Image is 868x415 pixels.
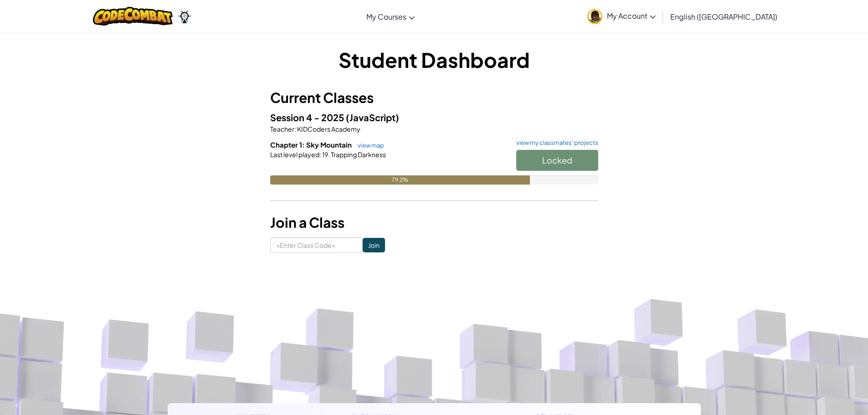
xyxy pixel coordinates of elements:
[294,125,296,133] span: :
[177,10,192,23] img: Ozaria
[270,125,294,133] span: Teacher
[270,112,346,123] span: Session 4 - 2025
[353,142,384,149] a: view map
[330,150,386,159] span: Trapping Darkness
[583,2,660,31] a: My Account
[321,150,330,159] span: 19.
[587,9,602,24] img: avatar
[270,46,598,74] h1: Student Dashboard
[319,150,321,159] span: :
[362,4,419,29] a: My Courses
[270,212,598,233] h3: Join a Class
[270,237,363,253] input: <Enter Class Code>
[93,7,173,26] img: CodeCombat logo
[363,238,385,252] input: Join
[512,140,598,146] a: view my classmates' projects
[346,112,399,123] span: (JavaScript)
[270,87,598,108] h3: Current Classes
[670,12,777,21] span: English ([GEOGRAPHIC_DATA])
[270,175,530,184] div: 79.2%
[366,12,406,21] span: My Courses
[296,125,360,133] span: KIDCoders Academy
[270,150,319,159] span: Last level played
[607,11,656,20] span: My Account
[666,4,782,29] a: English ([GEOGRAPHIC_DATA])
[270,140,353,149] span: Chapter 1: Sky Mountain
